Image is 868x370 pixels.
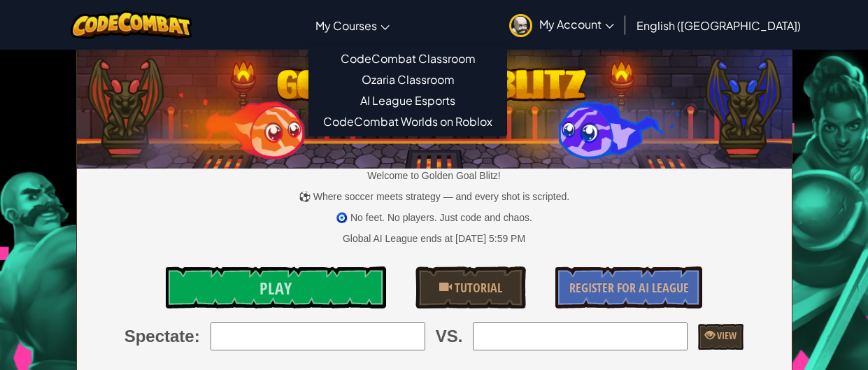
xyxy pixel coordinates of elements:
[636,18,801,33] span: English ([GEOGRAPHIC_DATA])
[308,6,397,44] a: My Courses
[415,266,526,308] a: Tutorial
[452,279,502,297] span: Tutorial
[77,169,792,183] p: Welcome to Golden Goal Blitz!
[715,329,737,342] span: View
[315,18,377,33] span: My Courses
[309,90,506,111] a: AI League Esports
[77,44,792,169] img: Golden Goal
[259,277,292,299] span: Play
[124,325,194,348] span: Spectate
[71,10,193,39] img: CodeCombat logo
[309,69,506,90] a: Ozaria Classroom
[629,6,808,44] a: English ([GEOGRAPHIC_DATA])
[309,111,506,132] a: CodeCombat Worlds on Roblox
[502,3,621,47] a: My Account
[77,211,792,225] p: 🧿 No feet. No players. Just code and chaos.
[436,325,463,348] span: VS.
[194,325,200,348] span: :
[309,48,506,69] a: CodeCombat Classroom
[77,190,792,204] p: ⚽ Where soccer meets strategy — and every shot is scripted.
[539,17,614,31] span: My Account
[509,14,532,37] img: avatar
[343,232,525,246] div: Global AI League ends at [DATE] 5:59 PM
[555,266,702,308] a: Register for AI League
[569,279,689,297] span: Register for AI League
